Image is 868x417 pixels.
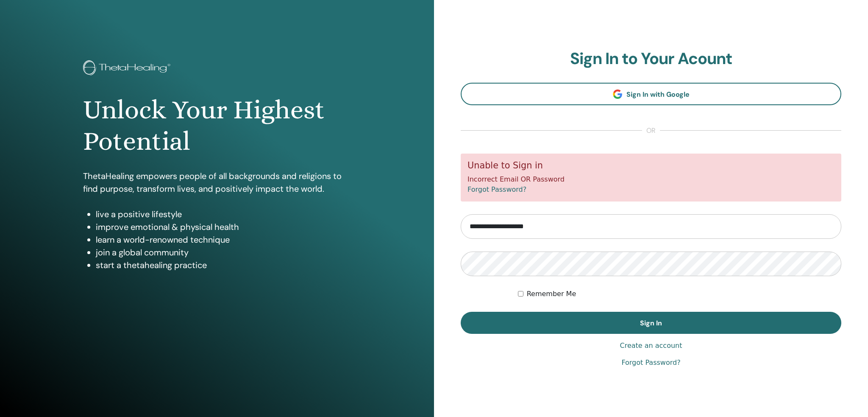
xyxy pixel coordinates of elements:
button: Sign In [461,312,841,334]
p: ThetaHealing empowers people of all backgrounds and religions to find purpose, transform lives, a... [83,170,351,195]
div: Keep me authenticated indefinitely or until I manually logout [518,289,841,299]
h2: Sign In to Your Acount [461,49,841,69]
h1: Unlock Your Highest Potential [83,94,351,157]
li: live a positive lifestyle [96,208,351,221]
li: learn a world-renowned technique [96,233,351,246]
a: Forgot Password? [467,185,526,193]
label: Remember Me [527,289,576,299]
span: Sign In [640,319,662,327]
li: start a thetahealing practice [96,259,351,271]
a: Create an account [620,341,682,351]
li: improve emotional & physical health [96,221,351,233]
h5: Unable to Sign in [467,160,835,171]
li: join a global community [96,246,351,259]
a: Sign In with Google [461,83,841,105]
div: Incorrect Email OR Password [461,154,841,202]
span: Sign In with Google [626,90,690,99]
span: or [642,126,660,136]
a: Forgot Password? [621,358,680,368]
